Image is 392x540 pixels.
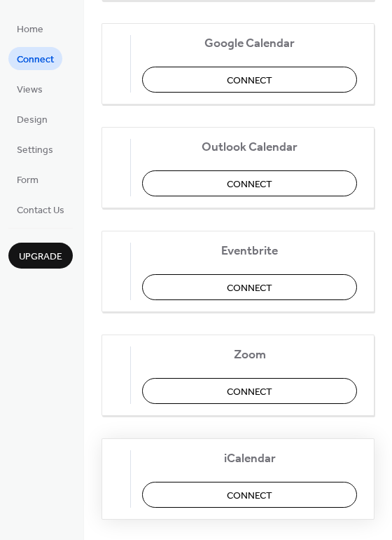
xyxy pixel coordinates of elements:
[142,482,357,508] button: Connect
[17,22,43,37] span: Home
[227,488,272,503] span: Connect
[19,250,62,264] span: Upgrade
[8,137,62,161] a: Settings
[8,168,47,191] a: Form
[142,378,357,404] button: Connect
[8,243,73,269] button: Upgrade
[142,140,357,154] span: Outlook Calendar
[142,170,357,196] button: Connect
[142,36,357,50] span: Google Calendar
[227,177,272,191] span: Connect
[17,203,64,218] span: Contact Us
[8,77,51,100] a: Views
[17,113,48,128] span: Design
[17,53,54,67] span: Connect
[8,17,52,40] a: Home
[17,143,53,158] span: Settings
[17,173,38,188] span: Form
[8,198,73,221] a: Contact Us
[227,281,272,295] span: Connect
[8,107,56,130] a: Design
[17,83,43,97] span: Views
[142,451,357,466] span: iCalendar
[142,274,357,300] button: Connect
[142,243,357,258] span: Eventbrite
[8,47,62,70] a: Connect
[227,73,272,88] span: Connect
[142,67,357,93] button: Connect
[142,347,357,362] span: Zoom
[227,384,272,399] span: Connect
